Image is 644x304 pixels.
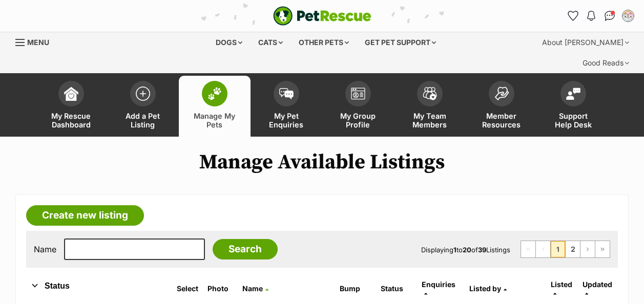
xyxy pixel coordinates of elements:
[209,32,250,53] div: Dogs
[34,245,56,254] label: Name
[377,276,417,301] th: Status
[575,53,636,73] div: Good Reads
[620,8,636,24] button: My account
[107,76,179,137] a: Add a Pet Listing
[536,241,550,257] span: Previous page
[336,276,376,301] th: Bump
[478,246,486,254] strong: 39
[566,241,580,257] a: Page 2
[565,8,581,24] a: Favourites
[601,8,618,24] a: Conversations
[279,88,294,99] img: pet-enquiries-icon-7e3ad2cf08bfb03b45e93fb7055b45f3efa6380592205ae92323e6603595dc1f.svg
[466,76,537,137] a: Member Resources
[583,280,612,297] a: Updated
[351,88,365,100] img: group-profile-icon-3fa3cf56718a62981997c0bc7e787c4b2cf8bcc04b72c1350f741eb67cf2f40e.svg
[421,246,510,254] span: Displaying to of Listings
[26,279,161,293] button: Status
[292,32,356,53] div: Other pets
[394,76,466,137] a: My Team Members
[469,284,501,293] span: Listed by
[595,241,610,257] a: Last page
[423,87,437,100] img: team-members-icon-5396bd8760b3fe7c0b43da4ab00e1e3bb1a5d9ba89233759b79545d2d3fc5d0d.svg
[537,76,609,137] a: Support Help Desk
[136,86,150,101] img: add-pet-listing-icon-0afa8454b4691262ce3f59096e99ab1cd57d4a30225e0717b998d2c9b9846f56.svg
[463,246,471,254] strong: 20
[565,8,636,24] ul: Account quick links
[263,112,309,129] span: My Pet Enquiries
[213,239,278,259] input: Search
[273,6,371,26] a: PetRescue
[422,280,455,297] a: Enquiries
[120,112,166,129] span: Add a Pet Listing
[494,86,509,100] img: member-resources-icon-8e73f808a243e03378d46382f2149f9095a855e16c252ad45f914b54edf8863c.svg
[587,11,595,21] img: notifications-46538b983faf8c2785f20acdc204bb7945ddae34d4c08c2a6579f10ce5e182be.svg
[479,112,525,129] span: Member Resources
[551,280,572,297] a: Listed
[583,8,599,24] button: Notifications
[521,241,610,258] nav: Pagination
[179,76,251,137] a: Manage My Pets
[566,88,580,100] img: help-desk-icon-fdf02630f3aa405de69fd3d07c3f3aa587a6932b1a1747fa1d2bba05be0121f9.svg
[242,284,268,293] a: Name
[605,11,615,21] img: chat-41dd97257d64d25036548639549fe6c8038ab92f7586957e7f3b1b290dea8141.svg
[521,241,535,257] span: First page
[469,284,507,293] a: Listed by
[15,32,56,51] a: Menu
[273,6,371,26] img: logo-e224e6f780fb5917bec1dbf3a21bbac754714ae5b6737aabdf751b685950b380.svg
[580,241,595,257] a: Next page
[407,112,453,129] span: My Team Members
[48,112,94,129] span: My Rescue Dashboard
[242,284,263,293] span: Name
[358,32,443,53] div: Get pet support
[203,276,237,301] th: Photo
[26,205,144,226] a: Create new listing
[422,280,455,289] span: translation missing: en.admin.listings.index.attributes.enquiries
[551,280,572,289] span: Listed
[453,246,456,254] strong: 1
[322,76,394,137] a: My Group Profile
[550,112,596,129] span: Support Help Desk
[192,112,238,129] span: Manage My Pets
[335,112,381,129] span: My Group Profile
[207,87,222,100] img: manage-my-pets-icon-02211641906a0b7f246fdf0571729dbe1e7629f14944591b6c1af311fb30b64b.svg
[535,32,636,53] div: About [PERSON_NAME]
[27,38,49,47] span: Menu
[623,11,633,21] img: A Safe Place For Meow profile pic
[251,76,322,137] a: My Pet Enquiries
[173,276,202,301] th: Select
[551,241,565,257] span: Page 1
[64,86,78,101] img: dashboard-icon-eb2f2d2d3e046f16d808141f083e7271f6b2e854fb5c12c21221c1fb7104beca.svg
[35,76,107,137] a: My Rescue Dashboard
[251,32,290,53] div: Cats
[583,280,612,289] span: Updated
